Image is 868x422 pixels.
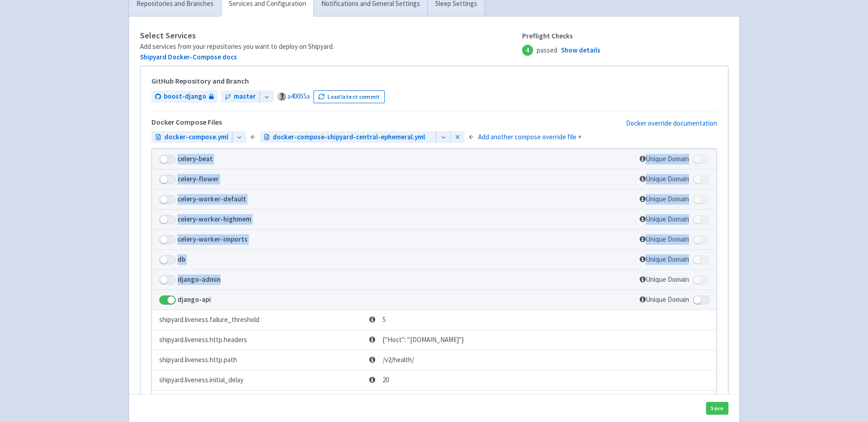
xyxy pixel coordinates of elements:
[152,390,367,410] td: shipyard.liveness.period
[178,174,219,183] strong: celery-flower
[178,154,213,163] strong: celery-beat
[478,132,582,142] a: Add another compose override file +
[522,45,600,56] span: passed
[151,77,717,85] h5: GitHub Repository and Branch
[522,45,533,56] span: 4
[626,118,717,131] a: Docker override documentation
[640,215,689,223] span: Unique Domain
[640,174,689,183] span: Unique Domain
[152,370,367,390] td: shipyard.liveness.initial_delay
[287,92,310,100] a: a40055a
[522,31,600,42] span: Preflight Checks
[260,131,429,143] a: docker-compose-shipyard-central-ephemeral.yml
[369,335,464,345] span: {"Host": "[DOMAIN_NAME]"}
[151,118,222,127] h5: Docker Compose File s
[178,255,185,264] strong: db
[178,195,246,203] strong: celery-worker-default
[178,275,221,284] strong: django-admin
[178,215,251,223] strong: celery-worker-highmem
[140,53,237,61] a: Shipyard Docker-Compose docs
[369,315,386,325] span: 5
[151,90,217,103] a: boost-django
[706,402,728,415] button: Save
[234,91,256,102] span: master
[152,310,367,330] td: shipyard.liveness.failure_threshold
[140,31,523,40] h4: Select Services
[640,255,689,264] span: Unique Domain
[178,295,211,304] strong: django-api
[640,154,689,163] span: Unique Domain
[640,295,689,304] span: Unique Domain
[640,195,689,203] span: Unique Domain
[151,131,232,143] a: docker-compose.yml
[178,235,248,243] strong: celery-worker-imports
[140,42,523,52] div: Add services from your repositories you want to deploy on Shipyard.
[152,350,367,370] td: shipyard.liveness.http.path
[273,132,425,142] span: docker-compose-shipyard-central-ephemeral.yml
[221,90,259,103] a: master
[561,45,600,56] a: Show details
[369,355,414,365] span: /v2/health/
[152,330,367,350] td: shipyard.liveness.http.headers
[313,90,385,103] button: Load latest commit
[640,275,689,284] span: Unique Domain
[164,132,228,142] span: docker-compose.yml
[369,375,389,385] span: 20
[640,235,689,243] span: Unique Domain
[164,91,206,102] span: boost-django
